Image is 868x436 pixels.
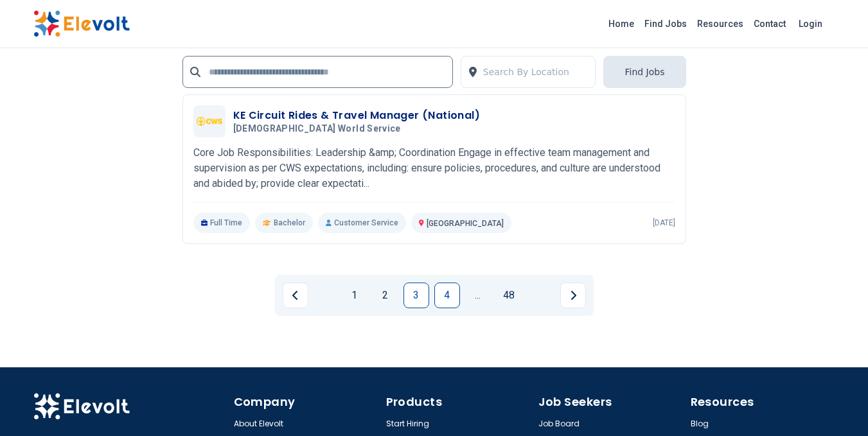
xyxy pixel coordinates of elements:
img: Elevolt [33,393,130,420]
a: Login [791,11,830,37]
p: Core Job Responsibilities: Leadership &amp; Coordination Engage in effective team management and ... [193,145,675,191]
a: Jump forward [465,283,491,308]
h4: Products [386,393,531,411]
a: Page 1 [342,283,368,308]
a: Start Hiring [386,419,429,429]
p: Full Time [193,213,251,233]
a: About Elevolt [234,419,283,429]
p: [DATE] [653,218,675,228]
h4: Job Seekers [538,393,683,411]
span: [GEOGRAPHIC_DATA] [427,219,504,228]
a: Page 4 [434,283,460,308]
a: Previous page [283,283,308,308]
a: Home [603,13,639,34]
h4: Resources [691,393,835,411]
h3: KE Circuit Rides & Travel Manager (National) [233,108,481,123]
a: Next page [560,283,586,308]
p: Customer Service [318,213,406,233]
a: Church World ServiceKE Circuit Rides & Travel Manager (National)[DEMOGRAPHIC_DATA] World ServiceC... [193,105,675,233]
span: [DEMOGRAPHIC_DATA] World Service [233,123,401,135]
img: Church World Service [197,117,222,125]
span: Bachelor [274,218,305,228]
h4: Company [234,393,378,411]
ul: Pagination [283,283,586,308]
a: Resources [692,13,748,34]
iframe: Advertisement [702,8,835,275]
a: Page 48 [496,283,522,308]
a: Page 2 [373,283,398,308]
a: Blog [691,419,709,429]
button: Find Jobs [603,56,686,88]
a: Contact [748,13,791,34]
img: Elevolt [33,10,130,37]
a: Find Jobs [639,13,692,34]
iframe: Chat Widget [804,374,868,436]
a: Page 3 is your current page [403,283,429,308]
iframe: Advertisement [33,18,167,285]
a: Job Board [538,419,580,429]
